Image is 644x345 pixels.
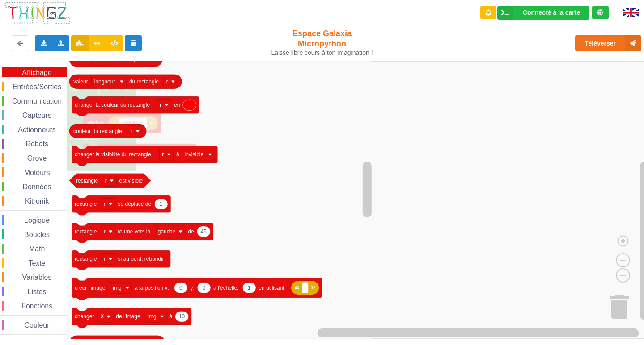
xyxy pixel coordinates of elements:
[118,201,151,207] text: se déplace de
[73,56,88,62] text: valeur
[94,56,98,62] text: X
[147,56,148,62] text: r
[23,321,51,329] span: Couleur
[104,256,106,262] text: r
[75,201,97,207] text: rectangle
[113,285,121,291] text: img
[160,201,163,207] text: 1
[21,69,53,76] span: Affichage
[73,128,122,134] text: couleur du rectangle
[75,313,94,320] text: changer
[73,79,88,85] text: valeur
[160,102,161,108] text: r
[11,83,63,91] span: Entrées/Sorties
[75,285,106,291] text: créer l'image
[21,112,53,119] span: Capteurs
[131,128,132,134] text: r
[104,201,106,207] text: r
[23,169,51,176] span: Moteurs
[575,35,641,51] button: Téléverser
[188,229,194,235] text: de
[28,245,47,253] span: Math
[248,285,251,291] text: 1
[75,102,150,108] text: changer la couleur du rectangle
[26,288,48,295] span: Listes
[129,79,159,85] text: du rectangle
[118,256,164,262] text: si au bord, rebondir
[497,6,589,20] div: Ta base fonctionne bien !
[116,313,140,320] text: de l'image
[258,285,286,291] text: en utilisant:
[76,178,98,184] text: rectangle
[17,126,57,133] span: Actionneurs
[169,313,173,320] text: à
[21,274,53,281] span: Variables
[75,229,97,235] text: rectangle
[26,154,48,162] span: Grove
[75,151,151,158] text: changer la visibilité du rectangle
[179,313,185,320] text: 10
[592,6,609,19] div: Tu es connecté au serveur de création de Thingz
[523,9,580,16] div: Connecté à la carte
[23,216,51,224] span: Logique
[118,229,150,235] text: tourne vers la
[158,229,176,235] text: gauche
[201,229,207,235] text: 45
[24,140,50,148] span: Robots
[119,178,143,184] text: est visible
[135,285,169,291] text: à la position x:
[190,285,194,291] text: y:
[166,79,168,85] text: r
[11,97,63,105] span: Communication
[185,151,204,158] text: invisible
[75,256,97,262] text: rectangle
[104,229,106,235] text: r
[105,178,107,184] text: r
[94,79,115,85] text: longueur
[27,259,47,267] span: Texte
[148,313,156,320] text: img
[176,151,179,158] text: à
[623,8,639,17] img: gb.png
[179,285,182,291] text: 0
[20,302,54,310] span: Fonctions
[174,102,180,108] text: en
[110,56,140,62] text: du rectangle
[213,285,238,291] text: à l'échelle:
[100,313,104,320] text: X
[4,1,71,25] img: thingz_logo.png
[162,151,164,158] text: r
[267,29,377,57] div: Espace Galaxia Micropython
[203,285,206,291] text: 0
[21,183,53,191] span: Données
[23,231,51,238] span: Boucles
[267,49,377,57] div: Laisse libre cours à ton imagination !
[24,197,50,205] span: Kitronik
